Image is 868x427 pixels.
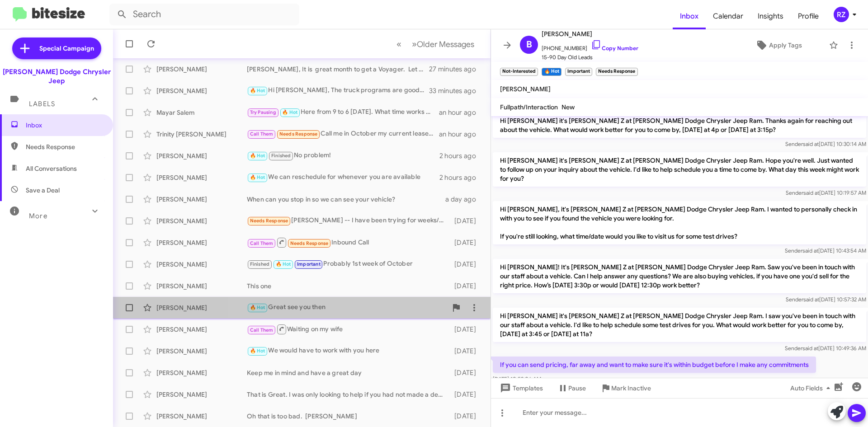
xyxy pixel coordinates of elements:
span: Apply Tags [769,37,802,53]
span: [PHONE_NUMBER] [542,39,638,53]
div: We would have to work with you here [247,346,450,356]
div: That is Great. I was only looking to help if you had not made a decision. [PERSON_NAME] [247,390,450,399]
span: Sender [DATE] 10:49:36 AM [785,345,866,352]
span: 🔥 Hot [250,348,265,354]
div: RZ [834,7,849,22]
span: [PERSON_NAME] [500,85,551,93]
div: [PERSON_NAME] [156,260,247,269]
span: Try Pausing [250,109,276,115]
small: Not-Interested [500,68,538,76]
p: Hi [PERSON_NAME] it's [PERSON_NAME] Z at [PERSON_NAME] Dodge Chrysler Jeep Ram. Thanks again for ... [493,113,866,138]
span: Templates [498,380,543,396]
div: [PERSON_NAME] [156,86,247,95]
span: 🔥 Hot [250,174,265,180]
nav: Page navigation example [392,35,480,53]
div: an hour ago [439,108,483,117]
span: said at [803,189,819,196]
span: New [561,103,575,111]
span: All Conversations [26,164,77,173]
p: Hi [PERSON_NAME] it's [PERSON_NAME] Z at [PERSON_NAME] Dodge Chrysler Jeep Ram. I saw you've been... [493,308,866,342]
span: Auto Fields [790,380,834,396]
a: Inbox [673,3,706,29]
p: If you can send pricing, far away and want to make sure it's within budget before I make any comm... [493,357,816,373]
span: said at [802,247,818,254]
span: Call Them [250,327,274,333]
span: said at [803,296,819,303]
div: [PERSON_NAME] [156,65,247,74]
div: Great see you then [247,302,447,313]
div: [DATE] [450,347,483,356]
div: Keep me in mind and have a great day [247,368,450,377]
div: [DATE] [450,412,483,421]
input: Search [109,4,299,25]
p: Hi [PERSON_NAME]! It's [PERSON_NAME] Z at [PERSON_NAME] Dodge Chrysler Jeep Ram. Saw you've been ... [493,259,866,293]
button: RZ [826,7,858,22]
div: [DATE] [450,390,483,399]
span: Needs Response [290,240,329,246]
div: [PERSON_NAME] [156,238,247,247]
div: [PERSON_NAME] [156,195,247,204]
div: [PERSON_NAME] [156,303,247,312]
div: [PERSON_NAME] [156,216,247,225]
button: Next [406,35,480,53]
small: Important [565,68,592,76]
div: [DATE] [450,325,483,334]
div: [PERSON_NAME] -- I have been trying for weeks/months to speak with someone senior at [PERSON_NAME... [247,216,450,226]
div: Call me in October my current lease it done then I can come for a appointment [247,129,439,139]
button: Mark Inactive [593,380,658,396]
span: Needs Response [279,131,318,137]
a: Copy Number [591,45,638,52]
small: Needs Response [596,68,637,76]
div: This one [247,282,450,291]
span: Labels [29,100,55,108]
div: Here from 9 to 6 [DATE]. What time works best for you? [247,107,439,117]
div: No problem! [247,150,439,161]
a: Profile [791,3,826,29]
span: 🔥 Hot [250,88,265,94]
div: 33 minutes ago [429,86,483,95]
span: Sender [DATE] 10:30:14 AM [785,141,866,147]
div: Inbound Call [247,237,450,248]
div: Trinity [PERSON_NAME] [156,130,247,139]
div: [DATE] [450,238,483,247]
a: Calendar [706,3,750,29]
span: Inbox [26,121,103,130]
span: Call Them [250,240,274,246]
span: » [412,38,417,50]
span: Finished [250,261,270,267]
div: [PERSON_NAME] [156,325,247,334]
span: [DATE] 10:52:06 AM [493,375,541,382]
div: [DATE] [450,216,483,225]
button: Pause [550,380,593,396]
span: Pause [568,380,586,396]
span: Important [297,261,321,267]
div: [DATE] [450,282,483,291]
button: Templates [491,380,550,396]
span: said at [802,345,818,352]
span: [PERSON_NAME] [542,28,638,39]
button: Apply Tags [732,37,825,53]
button: Auto Fields [783,380,841,396]
div: Mayar Salem [156,108,247,117]
span: 🔥 Hot [282,109,297,115]
div: Waiting on my wife [247,324,450,335]
div: [PERSON_NAME] [156,151,247,160]
div: [DATE] [450,368,483,377]
span: said at [803,141,819,147]
div: [PERSON_NAME] [156,347,247,356]
span: Needs Response [250,218,288,224]
span: Sender [DATE] 10:19:57 AM [786,189,866,196]
span: 🔥 Hot [276,261,291,267]
div: We can reschedule for whenever you are available [247,172,439,183]
p: Hi [PERSON_NAME], it's [PERSON_NAME] Z at [PERSON_NAME] Dodge Chrysler Jeep Ram. I wanted to pers... [493,201,866,244]
span: Save a Deal [26,186,60,195]
span: Needs Response [26,142,103,151]
div: a day ago [445,195,483,204]
span: Special Campaign [39,44,94,53]
div: When can you stop in so we can see your vehicle? [247,195,445,204]
span: Finished [271,153,291,159]
div: [PERSON_NAME] [156,412,247,421]
span: Sender [DATE] 10:57:32 AM [786,296,866,303]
